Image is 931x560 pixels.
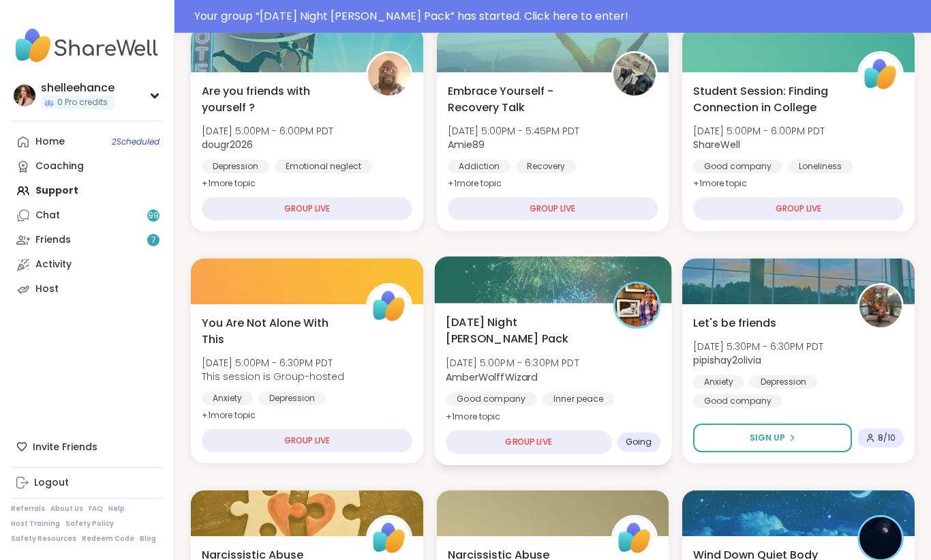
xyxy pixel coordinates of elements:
[693,315,776,331] span: Let's be friends
[368,53,410,95] img: dougr2026
[202,83,351,116] span: Are you friends with yourself ?
[35,135,65,149] div: Home
[788,160,853,173] div: Loneliness
[65,519,114,529] a: Safety Policy
[516,160,576,173] div: Recovery
[258,392,326,405] div: Depression
[693,160,782,173] div: Good company
[750,375,817,389] div: Depression
[11,277,163,301] a: Host
[693,353,761,367] b: pipishay2olivia
[448,83,597,116] span: Embrace Yourself - Recovery Talk
[202,429,412,452] div: GROUP LIVE
[202,124,333,138] span: [DATE] 5:00PM - 6:00PM PDT
[693,197,904,220] div: GROUP LIVE
[368,285,410,327] img: ShareWell
[11,130,163,154] a: Home2Scheduled
[613,53,656,95] img: Amie89
[11,534,76,544] a: Safety Resources
[859,53,902,95] img: ShareWell
[202,197,412,220] div: GROUP LIVE
[148,210,159,222] span: 99
[50,504,83,514] a: About Us
[35,282,59,296] div: Host
[151,235,156,246] span: 7
[11,471,163,495] a: Logout
[11,228,163,252] a: Friends7
[448,138,485,151] b: Amie89
[14,85,35,106] img: shelleehance
[108,504,125,514] a: Help
[693,340,823,353] span: [DATE] 5:30PM - 6:30PM PDT
[693,424,852,452] button: Sign Up
[448,197,658,220] div: GROUP LIVE
[693,394,782,408] div: Good company
[11,154,163,179] a: Coaching
[11,434,163,459] div: Invite Friends
[613,517,656,559] img: ShareWell
[693,124,825,138] span: [DATE] 5:00PM - 6:00PM PDT
[194,8,923,25] div: Your group “ [DATE] Night [PERSON_NAME] Pack ” has started. Click here to enter!
[448,124,579,138] span: [DATE] 5:00PM - 5:45PM PDT
[202,160,269,173] div: Depression
[57,97,108,108] span: 0 Pro credits
[275,160,372,173] div: Emotional neglect
[11,203,163,228] a: Chat99
[693,375,744,389] div: Anxiety
[11,252,163,277] a: Activity
[82,534,134,544] a: Redeem Code
[693,138,740,151] b: ShareWell
[368,517,410,559] img: ShareWell
[140,534,156,544] a: Blog
[446,370,538,383] b: AmberWolffWizard
[878,432,896,443] span: 8 / 10
[625,437,652,447] span: Going
[202,370,344,383] span: This session is Group-hosted
[35,258,72,271] div: Activity
[11,22,163,70] img: ShareWell Nav Logo
[35,160,84,173] div: Coaching
[542,392,614,406] div: Inner peace
[446,356,579,370] span: [DATE] 5:00PM - 6:30PM PDT
[35,233,71,247] div: Friends
[693,83,842,116] span: Student Session: Finding Connection in College
[446,392,537,406] div: Good company
[859,285,902,327] img: pipishay2olivia
[11,519,60,529] a: Host Training
[446,314,598,347] span: [DATE] Night [PERSON_NAME] Pack
[202,356,344,370] span: [DATE] 5:00PM - 6:30PM PDT
[446,430,611,454] div: GROUP LIVE
[202,138,253,151] b: dougr2026
[11,504,45,514] a: Referrals
[750,432,785,444] span: Sign Up
[859,517,902,559] img: QueenOfTheNight
[202,315,351,348] span: You Are Not Alone With This
[615,284,658,327] img: AmberWolffWizard
[41,80,115,95] div: shelleehance
[448,160,510,173] div: Addiction
[35,209,60,222] div: Chat
[202,392,253,405] div: Anxiety
[112,136,159,147] span: 2 Scheduled
[34,476,69,490] div: Logout
[89,504,103,514] a: FAQ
